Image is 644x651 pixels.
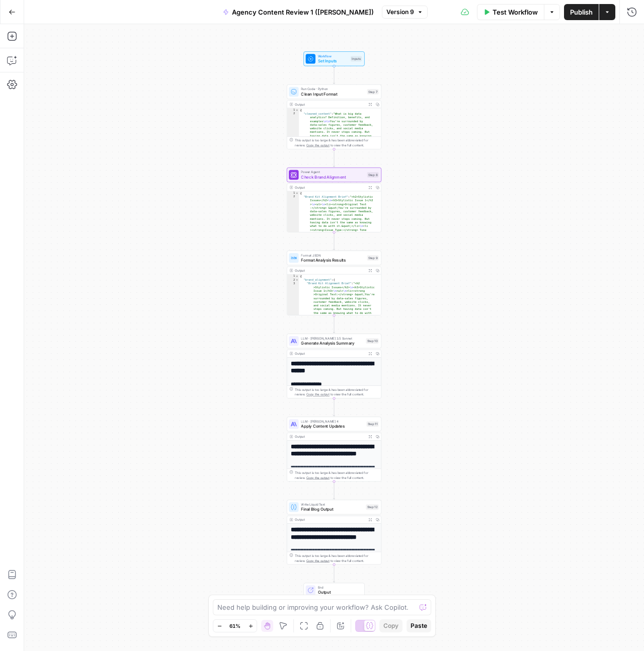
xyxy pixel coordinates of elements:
[295,278,299,282] span: Toggle code folding, rows 2 through 4
[318,58,348,64] span: Set Inputs
[301,87,364,92] span: Run Code · Python
[295,553,378,563] div: This output is too large & has been abbreviated for review. to view the full content.
[295,274,299,278] span: Toggle code folding, rows 1 through 5
[366,421,378,427] div: Step 11
[366,505,378,510] div: Step 12
[570,7,593,17] span: Publish
[386,8,414,17] span: Version 9
[333,481,335,499] g: Edge from step_11 to step_12
[301,419,364,424] span: LLM · [PERSON_NAME] 4
[333,398,335,416] g: Edge from step_10 to step_11
[306,392,330,396] span: Copy the output
[295,351,364,356] div: Output
[306,476,330,479] span: Copy the output
[301,340,363,346] span: Generate Analysis Summary
[217,4,380,20] button: Agency Content Review 1 ([PERSON_NAME])
[301,253,364,258] span: Format JSON
[295,185,364,190] div: Output
[295,517,364,522] div: Output
[287,85,381,149] div: Run Code · PythonClean Input FormatStep 7Output{ "cleaned_content":"What is big data analytics? D...
[333,564,335,582] g: Edge from step_12 to end
[295,102,364,107] div: Output
[351,56,362,61] div: Inputs
[295,387,378,396] div: This output is too large & has been abbreviated for review. to view the full content.
[301,91,364,97] span: Clean Input Format
[301,170,364,175] span: Power Agent
[295,434,364,439] div: Output
[493,7,538,17] span: Test Workflow
[333,315,335,333] g: Edge from step_9 to step_10
[301,336,363,341] span: LLM · [PERSON_NAME] 3.5 Sonnet
[295,108,299,112] span: Toggle code folding, rows 1 through 3
[229,622,240,630] span: 61%
[287,191,299,195] div: 1
[379,619,403,632] button: Copy
[366,338,378,344] div: Step 10
[301,257,364,263] span: Format Analysis Results
[287,278,299,282] div: 2
[287,168,381,232] div: Power AgentCheck Brand AlignmentStep 8Output{ "Brand Kit Alignment Brief":"<h2>Stylistic Issues</...
[301,174,364,180] span: Check Brand Alignment
[411,621,427,630] span: Paste
[318,589,360,595] span: Output
[333,66,335,84] g: Edge from start to step_7
[367,89,379,95] div: Step 7
[333,232,335,250] g: Edge from step_8 to step_9
[477,4,544,20] button: Test Workflow
[295,191,299,195] span: Toggle code folding, rows 1 through 3
[382,6,428,19] button: Version 9
[287,274,299,278] div: 1
[287,583,381,598] div: EndOutput
[295,138,378,147] div: This output is too large & has been abbreviated for review. to view the full content.
[295,268,364,273] div: Output
[287,108,299,112] div: 1
[306,559,330,562] span: Copy the output
[287,51,381,66] div: WorkflowSet InputsInputs
[367,172,379,178] div: Step 8
[301,502,363,507] span: Write Liquid Text
[301,506,363,512] span: Final Blog Output
[564,4,599,20] button: Publish
[318,585,360,590] span: End
[318,54,348,59] span: Workflow
[333,149,335,167] g: Edge from step_7 to step_8
[301,423,364,429] span: Apply Content Updates
[232,7,374,17] span: Agency Content Review 1 ([PERSON_NAME])
[287,251,381,315] div: Format JSONFormat Analysis ResultsStep 9Output{ "brand_alignment":{ "Brand Kit Alignment Brief":"...
[295,470,378,480] div: This output is too large & has been abbreviated for review. to view the full content.
[407,619,431,632] button: Paste
[367,255,379,261] div: Step 9
[306,143,330,147] span: Copy the output
[383,621,398,630] span: Copy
